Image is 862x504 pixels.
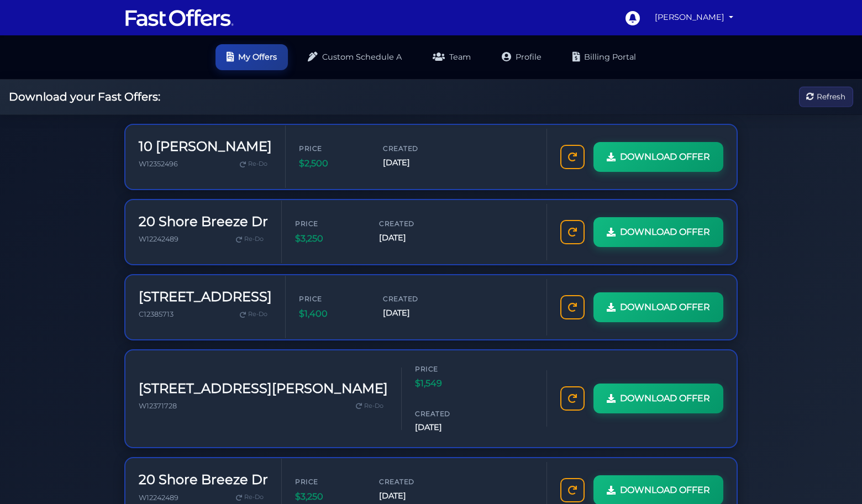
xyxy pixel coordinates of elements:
[9,90,160,103] h2: Download your Fast Offers:
[139,402,177,410] span: W12371728
[561,44,647,70] a: Billing Portal
[593,292,723,322] a: DOWNLOAD OFFER
[620,300,710,314] span: DOWNLOAD OFFER
[415,421,481,434] span: [DATE]
[379,490,445,502] span: [DATE]
[299,307,365,321] span: $1,400
[139,160,178,168] span: W12352496
[415,364,481,374] span: Price
[299,143,365,154] span: Price
[248,309,267,319] span: Re-Do
[139,289,272,305] h3: [STREET_ADDRESS]
[415,408,481,419] span: Created
[139,139,272,155] h3: 10 [PERSON_NAME]
[295,490,361,504] span: $3,250
[235,157,272,171] a: Re-Do
[139,310,174,318] span: C12385713
[817,91,845,103] span: Refresh
[244,492,264,502] span: Re-Do
[650,7,738,28] a: [PERSON_NAME]
[295,476,361,487] span: Price
[620,150,710,164] span: DOWNLOAD OFFER
[299,156,365,171] span: $2,500
[593,142,723,172] a: DOWNLOAD OFFER
[383,307,449,319] span: [DATE]
[364,401,383,411] span: Re-Do
[379,218,445,229] span: Created
[799,87,853,107] button: Refresh
[620,483,710,497] span: DOWNLOAD OFFER
[299,293,365,304] span: Price
[244,234,264,244] span: Re-Do
[139,472,268,488] h3: 20 Shore Breeze Dr
[593,384,723,413] a: DOWNLOAD OFFER
[235,307,272,322] a: Re-Do
[620,225,710,239] span: DOWNLOAD OFFER
[295,218,361,229] span: Price
[383,143,449,154] span: Created
[379,232,445,244] span: [DATE]
[593,217,723,247] a: DOWNLOAD OFFER
[139,381,388,397] h3: [STREET_ADDRESS][PERSON_NAME]
[248,159,267,169] span: Re-Do
[620,391,710,406] span: DOWNLOAD OFFER
[383,156,449,169] span: [DATE]
[215,44,288,70] a: My Offers
[422,44,482,70] a: Team
[491,44,553,70] a: Profile
[415,376,481,391] span: $1,549
[297,44,413,70] a: Custom Schedule A
[383,293,449,304] span: Created
[232,232,268,246] a: Re-Do
[139,214,268,230] h3: 20 Shore Breeze Dr
[295,232,361,246] span: $3,250
[379,476,445,487] span: Created
[139,235,178,243] span: W12242489
[139,494,178,502] span: W12242489
[351,399,388,413] a: Re-Do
